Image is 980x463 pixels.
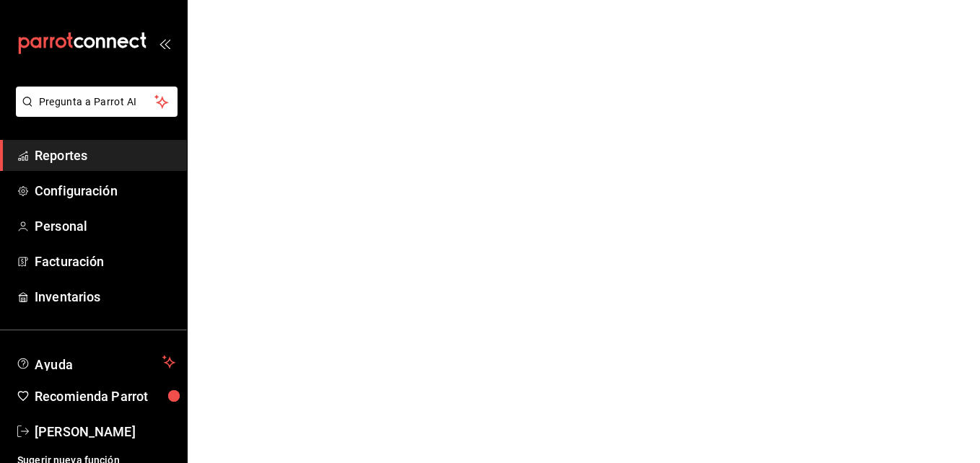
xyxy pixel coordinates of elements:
[159,38,170,49] button: open_drawer_menu
[35,181,175,200] span: Configuración
[35,353,157,371] span: Ayuda
[16,87,178,117] button: Pregunta a Parrot AI
[35,387,175,406] span: Recomienda Parrot
[35,287,175,307] span: Inventarios
[35,146,175,165] span: Reportes
[39,94,155,110] span: Pregunta a Parrot AI
[10,105,178,120] a: Pregunta a Parrot AI
[35,422,175,441] span: [PERSON_NAME]
[35,252,175,271] span: Facturación
[35,216,175,236] span: Personal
